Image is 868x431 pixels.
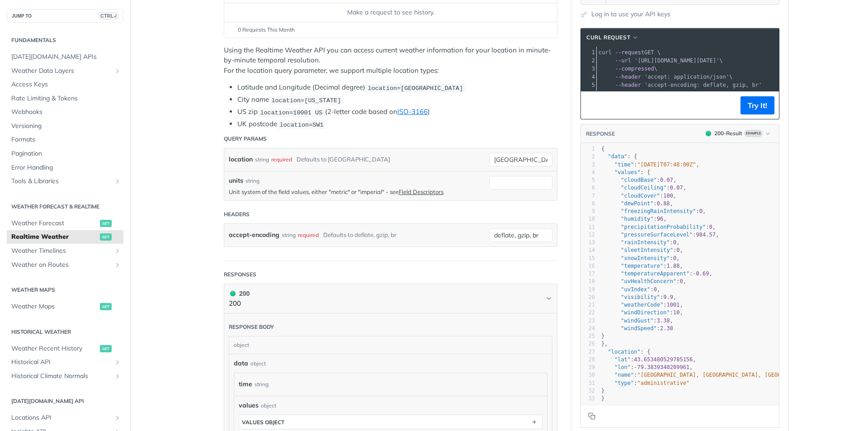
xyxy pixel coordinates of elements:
[621,255,670,261] span: "snowIntensity"
[99,12,118,19] span: CTRL-/
[601,302,683,308] span: : ,
[7,217,123,230] a: Weather Forecastget
[255,153,269,166] div: string
[637,380,690,386] span: "administrative"
[621,263,663,269] span: "temperature"
[581,286,595,294] div: 19
[585,129,615,138] button: RESPONSE
[621,317,653,324] span: "windGust"
[114,261,121,269] button: Show subpages for Weather on Routes
[673,309,679,316] span: 10
[228,8,553,17] div: Make a request to see history.
[621,286,650,293] span: "uvIndex"
[581,176,595,184] div: 5
[634,364,637,370] span: -
[614,372,634,378] span: "name"
[601,169,650,175] span: : {
[601,388,604,394] span: }
[581,184,595,192] div: 6
[581,379,595,387] div: 31
[224,210,250,218] div: Headers
[615,82,641,88] span: --header
[585,99,598,112] button: Copy to clipboard
[601,208,706,214] span: : ,
[581,73,596,81] div: 4
[581,348,595,356] div: 27
[11,135,121,144] span: Formats
[696,270,709,277] span: 0.69
[242,419,284,426] div: values object
[255,378,269,391] div: string
[634,356,693,363] span: 43.653480529785156
[7,355,123,369] a: Historical APIShow subpages for Historical API
[586,33,630,42] span: cURL Request
[229,323,274,331] div: Response body
[670,185,683,191] span: 0.07
[234,359,248,368] span: data
[601,247,683,253] span: : ,
[7,328,123,336] h2: Historical Weather
[260,109,322,116] span: location=10001 US
[279,121,323,128] span: location=SW1
[100,233,112,241] span: get
[614,380,634,386] span: "type"
[7,369,123,383] a: Historical Climate NormalsShow subpages for Historical Climate Normals
[7,133,123,147] a: Formats
[601,263,683,269] span: : ,
[229,289,250,298] div: 200
[706,131,711,136] span: 200
[601,239,680,246] span: : ,
[673,255,676,261] span: 0
[114,414,121,422] button: Show subpages for Locations API
[660,325,673,332] span: 2.38
[114,373,121,380] button: Show subpages for Historical Climate Normals
[114,67,121,75] button: Show subpages for Weather Data Layers
[11,413,112,422] span: Locations API
[601,325,673,332] span: :
[7,397,123,405] h2: [DATE][DOMAIN_NAME] API
[229,336,550,354] div: object
[696,232,716,238] span: 984.57
[323,228,396,242] div: Defaults to deflate, gzip, br
[601,177,676,183] span: : ,
[238,26,295,34] span: 0 Requests This Month
[271,97,341,104] span: location=[US_STATE]
[7,105,123,119] a: Webhooks
[744,130,763,137] span: Example
[621,325,656,332] span: "windSpeed"
[601,161,699,168] span: : ,
[663,294,673,300] span: 9.9
[581,317,595,325] div: 23
[581,153,595,161] div: 2
[581,387,595,395] div: 32
[615,49,644,56] span: --request
[608,349,640,355] span: "location"
[621,239,670,246] span: "rainIntensity"
[621,247,673,253] span: "sleetIntensity"
[714,129,742,137] div: 200 - Result
[699,208,703,214] span: 0
[7,203,123,211] h2: Weather Forecast & realtime
[581,65,596,73] div: 3
[261,402,276,410] div: object
[601,185,686,191] span: : ,
[585,409,598,423] button: Copy to clipboard
[114,247,121,255] button: Show subpages for Weather Timelines
[11,149,121,158] span: Pagination
[599,66,657,72] span: \
[601,216,667,222] span: : ,
[657,216,663,222] span: 96
[581,255,595,262] div: 15
[621,185,666,191] span: "cloudCeiling"
[7,9,123,23] button: JUMP TOCTRL-/
[581,200,595,208] div: 8
[11,344,98,353] span: Weather Recent History
[114,178,121,185] button: Show subpages for Tools & Libraries
[229,188,485,196] p: Unit system of the field values, either "metric" or "imperial" - see
[282,228,296,242] div: string
[11,232,98,242] span: Realtime Weather
[581,301,595,309] div: 21
[397,107,428,116] a: ISO-3166
[615,57,631,64] span: --url
[11,219,98,228] span: Weather Forecast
